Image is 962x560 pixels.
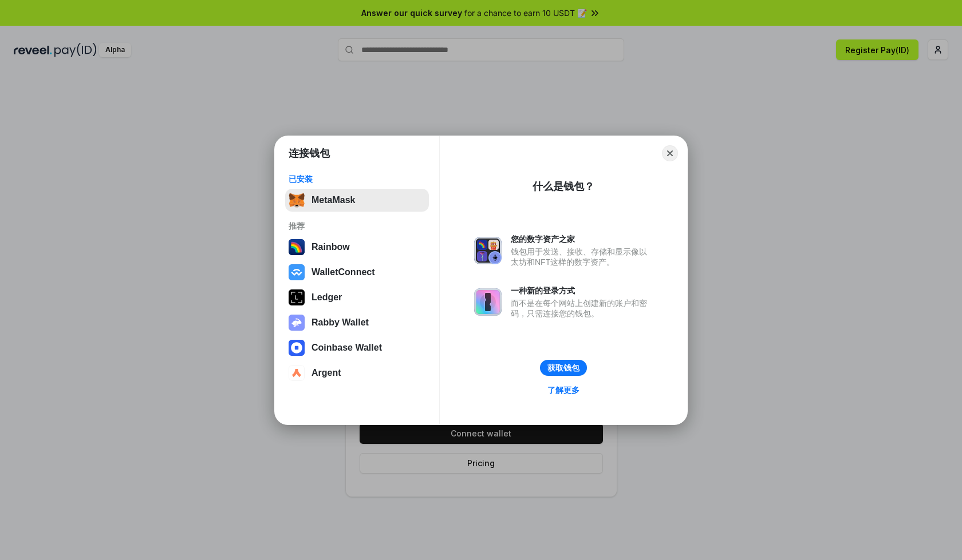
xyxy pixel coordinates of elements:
[312,317,369,328] div: Rabby Wallet
[289,289,305,305] img: svg+xml,%3Csvg%20xmlns%3D%22http%3A%2F%2Fwww.w3.org%2F2000%2Fsvg%22%20width%3D%2228%22%20height%3...
[540,360,587,376] button: 获取钱包
[312,195,355,205] div: MetaMask
[289,174,425,184] div: 已安装
[289,340,305,356] img: svg+xml,%3Csvg%20width%3D%2228%22%20height%3D%2228%22%20viewBox%3D%220%200%2028%2028%22%20fill%3D...
[285,362,429,384] button: Argent
[511,298,653,319] div: 而不是在每个网站上创建新的账户和密码，只需连接您的钱包。
[289,315,305,331] img: svg+xml,%3Csvg%20xmlns%3D%22http%3A%2F%2Fwww.w3.org%2F2000%2Fsvg%22%20fill%3D%22none%22%20viewBox...
[289,365,305,381] img: svg+xml,%3Csvg%20width%3D%2228%22%20height%3D%2228%22%20viewBox%3D%220%200%2028%2028%22%20fill%3D...
[474,237,502,264] img: svg+xml,%3Csvg%20xmlns%3D%22http%3A%2F%2Fwww.w3.org%2F2000%2Fsvg%22%20fill%3D%22none%22%20viewBox...
[312,368,341,378] div: Argent
[312,292,342,303] div: Ledger
[285,336,429,359] button: Coinbase Wallet
[541,383,586,398] a: 了解更多
[285,311,429,334] button: Rabby Wallet
[511,285,653,296] div: 一种新的登录方式
[285,286,429,309] button: Ledger
[289,264,305,280] img: svg+xml,%3Csvg%20width%3D%2228%22%20height%3D%2228%22%20viewBox%3D%220%200%2028%2028%22%20fill%3D...
[285,189,429,212] button: MetaMask
[289,239,305,255] img: svg+xml,%3Csvg%20width%3D%22120%22%20height%3D%22120%22%20viewBox%3D%220%200%20120%20120%22%20fil...
[662,145,678,161] button: Close
[547,385,579,395] div: 了解更多
[285,236,429,259] button: Rainbow
[511,247,653,267] div: 钱包用于发送、接收、存储和显示像以太坊和NFT这样的数字资产。
[511,234,653,244] div: 您的数字资产之家
[312,267,375,277] div: WalletConnect
[312,343,382,353] div: Coinbase Wallet
[547,363,579,373] div: 获取钱包
[474,288,502,316] img: svg+xml,%3Csvg%20xmlns%3D%22http%3A%2F%2Fwww.w3.org%2F2000%2Fsvg%22%20fill%3D%22none%22%20viewBox...
[533,180,594,193] div: 什么是钱包？
[312,242,350,252] div: Rainbow
[285,261,429,284] button: WalletConnect
[289,146,330,160] h1: 连接钱包
[289,192,305,208] img: svg+xml,%3Csvg%20fill%3D%22none%22%20height%3D%2233%22%20viewBox%3D%220%200%2035%2033%22%20width%...
[289,221,425,231] div: 推荐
